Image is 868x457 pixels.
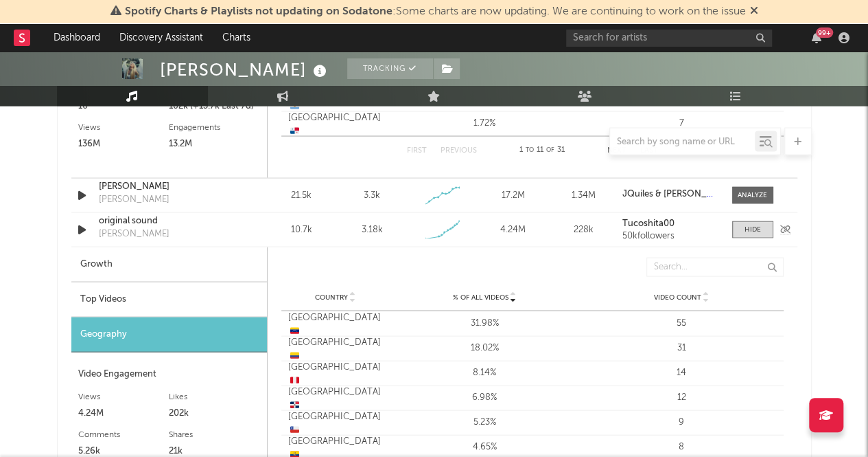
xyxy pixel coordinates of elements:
[99,192,169,206] div: [PERSON_NAME]
[290,102,299,111] span: 🇦🇷
[481,188,545,202] div: 17.2M
[610,136,755,147] input: Search by song name or URL
[78,119,169,135] div: Views
[816,27,833,38] div: 99 +
[78,388,169,405] div: Views
[587,341,777,355] div: 31
[288,335,383,362] div: [GEOGRAPHIC_DATA]
[390,390,580,404] div: 6.98%
[587,390,777,404] div: 12
[390,440,580,454] div: 4.65%
[160,58,330,81] div: [PERSON_NAME]
[622,231,718,241] div: 50k followers
[290,351,299,360] span: 🇨🇴
[364,188,380,202] div: 3.3k
[750,6,758,17] span: Dismiss
[566,30,772,47] input: Search for artists
[99,227,169,241] div: [PERSON_NAME]
[587,316,777,330] div: 55
[587,366,777,379] div: 14
[44,24,110,52] a: Dashboard
[288,385,383,412] div: [GEOGRAPHIC_DATA]
[390,366,580,379] div: 8.14%
[587,116,777,130] div: 7
[390,116,580,130] div: 1.72%
[169,426,260,443] div: Shares
[654,293,701,301] span: Video Count
[361,223,382,236] div: 3.18k
[390,415,580,429] div: 5.23%
[481,223,545,236] div: 4.24M
[270,223,333,236] div: 10.7k
[646,257,784,276] input: Search...
[290,376,299,385] span: 🇵🇪
[71,247,267,282] div: Growth
[390,341,580,355] div: 18.02%
[587,440,777,454] div: 8
[622,219,718,228] a: Tucoshita00
[270,188,333,202] div: 21.5k
[99,179,242,193] a: [PERSON_NAME]
[622,189,734,198] strong: JQuiles & [PERSON_NAME]
[290,326,299,335] span: 🇻🇪
[213,24,260,52] a: Charts
[71,282,267,317] div: Top Videos
[169,388,260,405] div: Likes
[169,405,260,421] div: 202k
[288,311,383,337] div: [GEOGRAPHIC_DATA]
[552,188,615,202] div: 1.34M
[78,405,169,421] div: 4.24M
[78,366,260,382] div: Video Engagement
[125,6,392,17] span: Spotify Charts & Playlists not updating on Sodatone
[288,111,383,137] div: [GEOGRAPHIC_DATA]
[290,401,299,410] span: 🇩🇴
[110,24,213,52] a: Discovery Assistant
[552,223,615,236] div: 228k
[288,410,383,436] div: [GEOGRAPHIC_DATA]
[290,126,299,135] span: 🇵🇦
[315,293,348,301] span: Country
[390,316,580,330] div: 31.98%
[587,415,777,429] div: 9
[453,293,508,301] span: % of all Videos
[622,219,675,227] strong: Tucoshita00
[290,425,299,434] span: 🇨🇱
[812,32,821,43] button: 99+
[78,426,169,443] div: Comments
[347,58,433,79] button: Tracking
[99,214,242,227] a: original sound
[71,317,267,352] div: Geography
[169,119,260,135] div: Engagements
[125,6,746,17] span: : Some charts are now updating. We are continuing to work on the issue
[622,189,718,199] a: JQuiles & [PERSON_NAME]
[288,360,383,387] div: [GEOGRAPHIC_DATA]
